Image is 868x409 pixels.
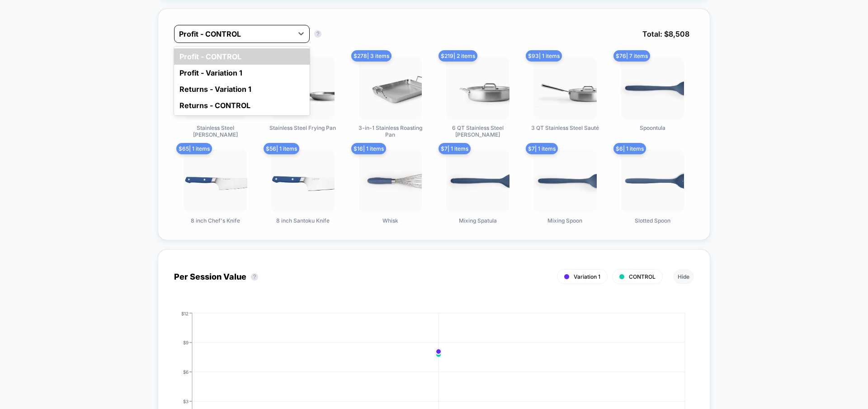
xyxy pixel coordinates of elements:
span: 8 inch Chef's Knife [191,217,240,224]
img: Spoontula [621,57,684,120]
tspan: $6 [183,369,189,374]
button: ? [251,273,258,281]
span: Slotted Spoon [635,217,670,224]
span: $ 93 | 1 items [526,50,562,62]
img: Slotted Spoon [621,149,684,213]
tspan: $12 [181,310,189,316]
span: $ 7 | 1 items [526,143,558,154]
span: Mixing Spatula [459,217,497,224]
span: $ 56 | 1 items [264,143,299,154]
img: Mixing Spatula [446,149,509,213]
span: Spoontula [640,124,665,131]
div: Returns - Variation 1 [174,81,310,97]
span: Stainless Steel [PERSON_NAME] [182,124,250,138]
span: $ 65 | 1 items [176,143,212,154]
span: $ 6 | 1 items [613,143,646,154]
span: $ 219 | 2 items [439,50,477,62]
div: Returns - CONTROL [174,97,310,114]
img: 8 inch Santoku Knife [271,149,335,213]
img: 8 inch Chef's Knife [184,149,247,213]
span: 3-in-1 Stainless Roasting Pan [356,124,424,138]
span: $ 278 | 3 items [351,50,392,62]
button: ? [314,30,321,38]
span: $ 16 | 1 items [351,143,386,154]
span: Total: $ 8,508 [638,25,694,43]
div: Profit - CONTROL [174,48,310,65]
img: 3-in-1 Stainless Roasting Pan [359,57,422,120]
span: 6 QT Stainless Steel [PERSON_NAME] [444,124,512,138]
tspan: $9 [183,339,189,345]
span: Stainless Steel Frying Pan [269,124,336,131]
span: $ 7 | 1 items [439,143,471,154]
span: Whisk [382,217,398,224]
span: 3 QT Stainless Steel Sauté [531,124,599,131]
button: Hide [673,269,694,284]
span: 8 inch Santoku Knife [276,217,330,224]
span: Variation 1 [574,273,600,280]
img: Whisk [359,149,422,213]
span: Mixing Spoon [547,217,582,224]
span: CONTROL [629,273,656,280]
img: Mixing Spoon [533,149,597,213]
span: $ 76 | 7 items [613,50,650,62]
img: 3 QT Stainless Steel Sauté [533,57,597,120]
div: Profit - Variation 1 [174,65,310,81]
tspan: $3 [183,398,189,404]
img: 6 QT Stainless Steel Rondeau [446,57,509,120]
